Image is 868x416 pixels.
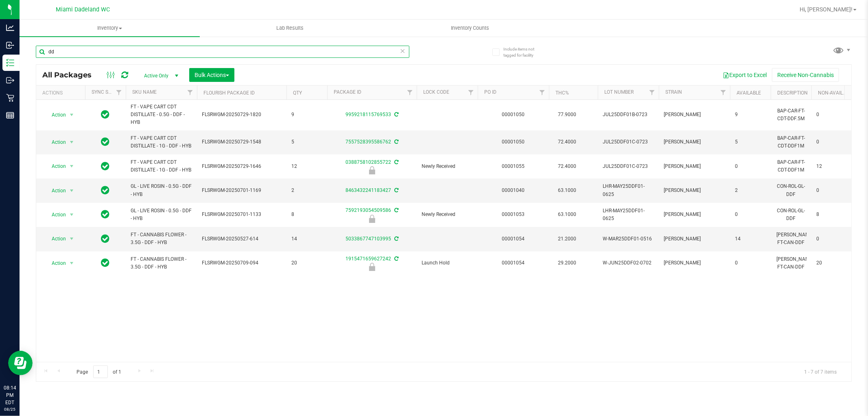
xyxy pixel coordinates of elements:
[291,138,322,146] span: 5
[131,134,192,150] span: FT - VAPE CART CDT DISTILLATE - 1G - DDF - HYB
[44,258,66,269] span: Action
[44,233,66,244] span: Action
[554,209,580,220] span: 63.1000
[202,138,282,146] span: FLSRWGM-20250729-1548
[67,136,77,148] span: select
[200,20,380,37] a: Lab Results
[345,256,391,262] a: 1915471659627242
[737,90,761,96] a: Available
[202,211,282,218] span: FLSRWGM-20250701-1133
[502,211,525,217] a: 00001053
[735,187,766,194] span: 2
[664,187,725,194] span: [PERSON_NAME]
[664,211,725,218] span: [PERSON_NAME]
[326,263,418,271] div: Launch Hold
[776,134,807,151] div: BAP-CAR-FT-CDT-DDF1M
[816,187,847,194] span: 0
[6,24,14,32] inline-svg: Analytics
[816,138,847,146] span: 0
[334,89,361,95] a: Package ID
[202,111,282,119] span: FLSRWGM-20250729-1820
[664,111,725,119] span: [PERSON_NAME]
[36,46,409,58] input: Search Package ID, Item Name, SKU, Lot or Part Number...
[603,235,654,243] span: W-MAR25DDF01-0516
[67,258,77,269] span: select
[776,230,807,247] div: [PERSON_NAME]-FT-CAN-DDF
[776,106,807,123] div: BAP-CAR-FT-CDT-DDF.5M
[345,112,391,117] a: 9959218115769533
[735,138,766,146] span: 5
[422,163,473,170] span: Newly Received
[502,163,525,169] a: 00001055
[291,235,322,243] span: 14
[326,215,418,223] div: Newly Received
[345,159,391,165] a: 0388758102855722
[603,183,654,198] span: LHR-MAY25DDF01-0625
[202,235,282,243] span: FLSRWGM-20250527-614
[502,139,525,145] a: 00001050
[400,46,406,56] span: Clear
[816,111,847,119] span: 0
[503,46,544,58] span: Include items not tagged for facility
[603,163,654,170] span: JUL25DDF01C-0723
[403,86,417,99] a: Filter
[67,109,77,121] span: select
[112,86,126,99] a: Filter
[554,185,580,196] span: 63.1000
[67,209,77,220] span: select
[131,158,192,174] span: FT - VAPE CART CDT DISTILLATE - 1G - DDF - HYB
[717,68,772,82] button: Export to Excel
[70,365,128,378] span: Page of 1
[665,89,682,95] a: Strain
[345,187,391,193] a: 8463432241183427
[422,211,473,218] span: Newly Received
[20,20,200,37] a: Inventory
[664,138,725,146] span: [PERSON_NAME]
[131,183,192,198] span: GL - LIVE ROSIN - 0.5G - DDF - HYB
[8,351,33,375] iframe: Resource center
[772,68,839,82] button: Receive Non-Cannabis
[393,112,398,117] span: Sync from Compliance System
[393,139,398,145] span: Sync from Compliance System
[131,255,192,271] span: FT - CANNABIS FLOWER - 3.5G - DDF - HYB
[92,89,123,95] a: Sync Status
[393,207,398,213] span: Sync from Compliance System
[735,111,766,119] span: 9
[6,59,14,67] inline-svg: Inventory
[554,136,580,148] span: 72.4000
[6,41,14,49] inline-svg: Inbound
[291,259,322,267] span: 20
[380,20,560,37] a: Inventory Counts
[44,185,66,196] span: Action
[664,235,725,243] span: [PERSON_NAME]
[56,6,110,13] span: Miami Dadeland WC
[422,259,473,267] span: Launch Hold
[101,109,110,120] span: In Sync
[6,111,14,119] inline-svg: Reports
[131,207,192,222] span: GL - LIVE ROSIN - 0.5G - DDF - HYB
[393,187,398,193] span: Sync from Compliance System
[464,86,478,99] a: Filter
[536,86,549,99] a: Filter
[776,255,807,272] div: [PERSON_NAME]-FT-CAN-DDF
[195,72,229,78] span: Bulk Actions
[6,94,14,102] inline-svg: Retail
[798,365,843,378] span: 1 - 7 of 7 items
[20,24,200,32] span: Inventory
[203,90,255,96] a: Flourish Package ID
[735,235,766,243] span: 14
[776,206,807,223] div: CON-ROL-GL-DDF
[603,138,654,146] span: JUL25DDF01C-0723
[202,163,282,170] span: FLSRWGM-20250729-1646
[101,257,110,269] span: In Sync
[44,136,66,148] span: Action
[800,6,853,13] span: Hi, [PERSON_NAME]!
[291,163,322,170] span: 12
[345,139,391,145] a: 7557528395586762
[6,76,14,84] inline-svg: Outbound
[603,207,654,222] span: LHR-MAY25DDF01-0625
[189,68,234,82] button: Bulk Actions
[184,86,197,99] a: Filter
[664,259,725,267] span: [PERSON_NAME]
[816,235,847,243] span: 0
